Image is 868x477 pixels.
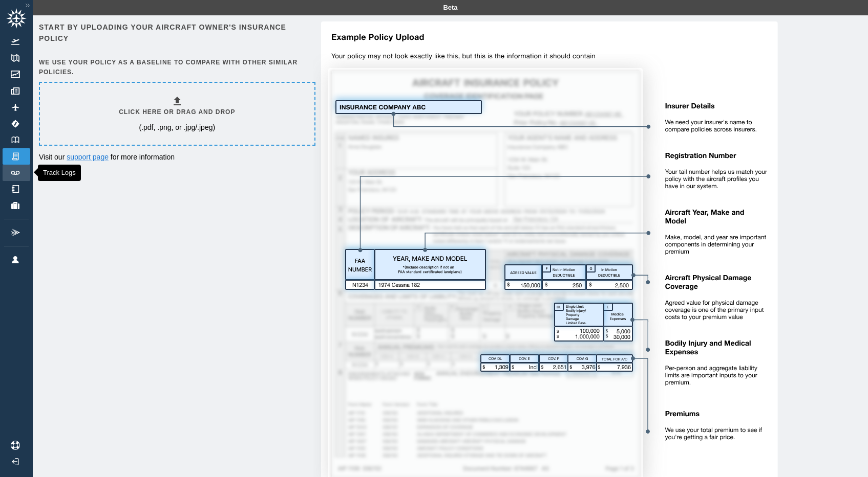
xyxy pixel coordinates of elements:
[39,58,313,77] h6: We use your policy as a baseline to compare with other similar policies.
[67,153,109,161] a: support page
[139,122,215,132] p: (.pdf, .png, or .jpg/.jpeg)
[39,152,313,162] p: Visit our for more information
[39,21,313,44] h6: Start by uploading your aircraft owner's insurance policy
[119,107,235,117] h6: Click here or drag and drop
